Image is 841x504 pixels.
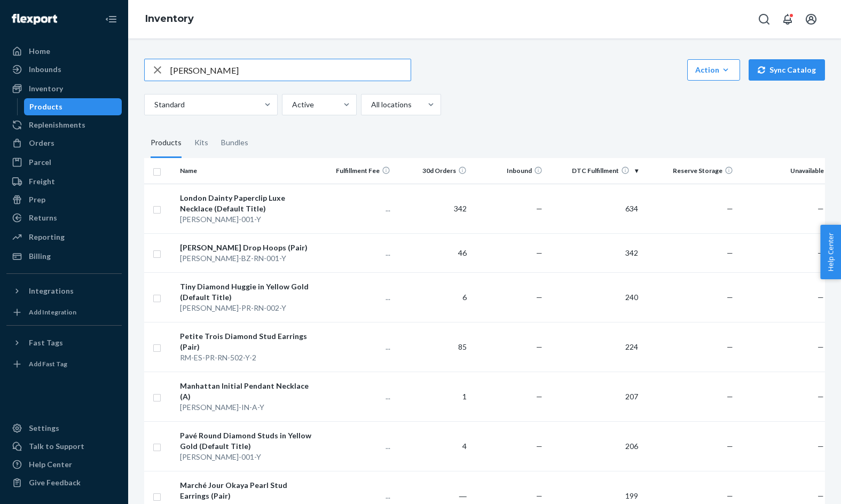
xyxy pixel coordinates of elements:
button: Give Feedback [6,474,122,491]
a: Billing [6,248,122,265]
td: 634 [547,184,642,233]
a: Home [6,43,122,60]
span: — [536,392,543,401]
button: Open Search Box [753,9,775,30]
td: 1 [395,372,471,421]
div: Freight [29,176,55,187]
div: [PERSON_NAME] Drop Hoops (Pair) [180,242,314,253]
th: 30d Orders [395,158,471,184]
span: — [818,204,824,213]
div: Give Feedback [29,477,81,488]
th: Reserve Storage [642,158,737,184]
th: Unavailable [737,158,832,184]
th: Name [176,158,318,184]
p: ... [323,248,391,258]
a: Replenishments [6,116,122,133]
span: — [818,293,824,302]
span: — [727,248,733,257]
a: Inbounds [6,61,122,78]
div: Reporting [29,232,65,242]
input: All locations [370,99,371,110]
div: Inbounds [29,64,61,75]
div: Tiny Diamond Huggie in Yellow Gold (Default Title) [180,281,314,303]
div: [PERSON_NAME]-001-Y [180,452,314,462]
td: 207 [547,372,642,421]
span: — [536,491,543,500]
div: Home [29,46,50,57]
div: Inventory [29,83,63,94]
span: — [536,442,543,451]
td: 6 [395,272,471,322]
span: — [536,204,543,213]
div: Replenishments [29,120,85,130]
div: RM-ES-PR-RN-502-Y-2 [180,352,314,363]
td: 342 [395,184,471,233]
div: Add Fast Tag [29,359,67,368]
button: Sync Catalog [749,59,825,81]
button: Action [687,59,740,81]
div: Marché Jour Okaya Pearl Stud Earrings (Pair) [180,480,314,501]
a: Help Center [6,456,122,473]
span: — [536,342,543,351]
div: [PERSON_NAME]-001-Y [180,214,314,225]
button: Fast Tags [6,334,122,351]
button: Help Center [820,225,841,279]
td: 4 [395,421,471,471]
div: Orders [29,138,54,148]
span: — [536,248,543,257]
div: Manhattan Initial Pendant Necklace (A) [180,381,314,402]
div: Petite Trois Diamond Stud Earrings (Pair) [180,331,314,352]
div: Add Integration [29,308,76,317]
button: Open notifications [777,9,798,30]
div: Action [695,65,732,75]
div: Products [29,101,62,112]
div: Fast Tags [29,337,63,348]
span: — [727,442,733,451]
p: ... [323,203,391,214]
span: — [818,342,824,351]
th: Fulfillment Fee [319,158,395,184]
td: 85 [395,322,471,372]
div: Integrations [29,286,74,296]
div: London Dainty Paperclip Luxe Necklace (Default Title) [180,193,314,214]
div: [PERSON_NAME]-BZ-RN-001-Y [180,253,314,264]
div: [PERSON_NAME]-IN-A-Y [180,402,314,413]
th: Inbound [471,158,547,184]
span: — [818,442,824,451]
td: 206 [547,421,642,471]
button: Open account menu [800,9,822,30]
span: — [727,293,733,302]
a: Prep [6,191,122,208]
input: Active [291,99,292,110]
div: [PERSON_NAME]-PR-RN-002-Y [180,303,314,313]
span: — [818,248,824,257]
span: — [727,204,733,213]
div: Products [151,128,182,158]
button: Integrations [6,282,122,300]
p: ... [323,441,391,452]
p: ... [323,292,391,303]
td: 240 [547,272,642,322]
div: Prep [29,194,45,205]
a: Products [24,98,122,115]
div: Kits [194,128,208,158]
p: ... [323,342,391,352]
div: Settings [29,423,59,434]
td: 224 [547,322,642,372]
a: Parcel [6,154,122,171]
div: Returns [29,212,57,223]
a: Returns [6,209,122,226]
span: — [818,491,824,500]
div: Pavé Round Diamond Studs in Yellow Gold (Default Title) [180,430,314,452]
div: Parcel [29,157,51,168]
div: Help Center [29,459,72,470]
th: DTC Fulfillment [547,158,642,184]
p: ... [323,491,391,501]
span: — [727,342,733,351]
div: Bundles [221,128,248,158]
div: Billing [29,251,51,262]
span: — [727,392,733,401]
a: Orders [6,135,122,152]
span: — [727,491,733,500]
